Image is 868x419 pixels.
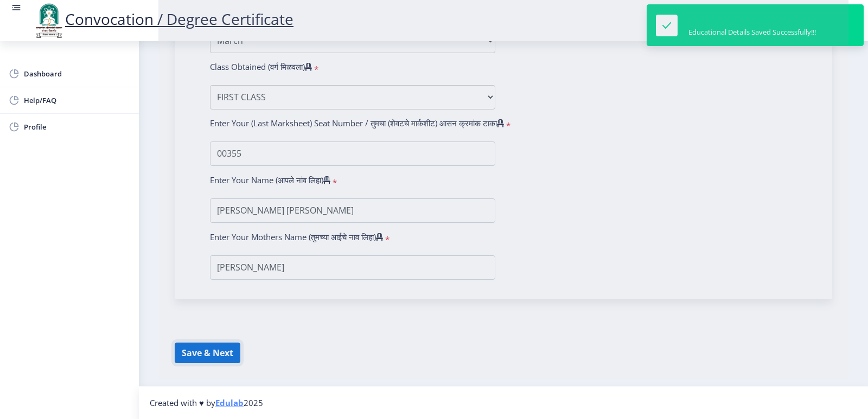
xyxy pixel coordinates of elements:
[24,120,130,133] span: Profile
[215,397,244,408] a: Edulab
[33,2,65,39] img: logo
[24,67,130,80] span: Dashboard
[150,397,263,408] span: Created with ♥ by 2025
[33,9,293,29] a: Convocation / Degree Certificate
[24,94,130,107] span: Help/FAQ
